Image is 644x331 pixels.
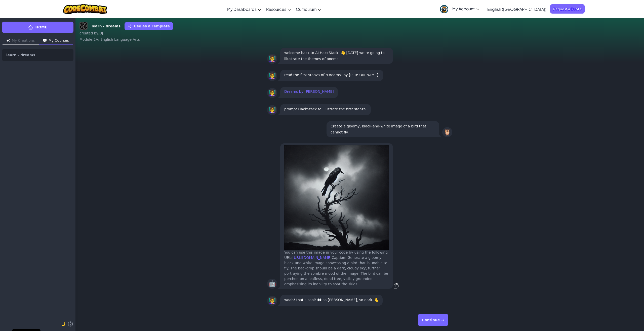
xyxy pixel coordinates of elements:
[264,2,293,16] a: Resources
[125,22,173,30] button: Use as a Template
[92,24,120,29] strong: learn - dreams
[331,123,435,135] p: Create a gloomy, black-and-white image of a bird that cannot fly.
[284,50,389,62] p: welcome back to AI HackStack! 👋 [DATE] we’re going to illustrate the themes of poems.
[225,2,264,16] a: My Dashboards
[452,6,479,11] span: My Account
[267,71,277,81] div: 👩‍🏫
[3,37,39,45] button: My Creations
[487,7,546,12] span: English ([GEOGRAPHIC_DATA])
[284,145,389,250] img: generated
[227,7,257,12] span: My Dashboards
[442,127,452,137] div: 🦉
[284,297,379,303] p: woah! that’s cool! 👀 so [PERSON_NAME], so dark. 🫰
[63,4,107,14] img: CodeCombat logo
[61,321,65,327] button: 🌙
[79,31,103,35] span: created by : DJ
[266,7,286,12] span: Resources
[267,279,277,289] div: 🤖
[2,49,73,61] a: learn - dreams
[7,39,10,42] img: Icon
[39,37,73,45] button: My Courses
[267,88,277,98] div: 👩‍🏫
[437,1,482,17] a: My Account
[550,4,585,14] a: Request a Quote
[296,7,317,12] span: Curriculum
[6,53,35,57] span: learn - dreams
[284,106,367,112] p: prompt HackStack to illustrate the first stanza.
[267,105,277,115] div: 👩‍🏫
[284,250,389,287] div: You can use this image in your code by using the following URL: Caption: Generate a gloomy, black...
[485,2,549,16] a: English ([GEOGRAPHIC_DATA])
[267,54,277,64] div: 👩‍🏫
[284,89,334,93] a: Dreams by [PERSON_NAME]
[2,22,73,33] a: Home
[79,37,640,42] div: Module : 2A: English Language Arts
[293,256,332,260] a: [URL][DOMAIN_NAME]
[284,72,379,78] p: read the first stanza of "Dreams" by [PERSON_NAME].
[79,22,88,30] img: DALL-E 3
[267,296,277,306] div: 👩‍🏫
[43,39,47,42] img: Icon
[440,5,448,13] img: avatar
[418,314,448,326] button: Continue →
[61,322,65,326] span: 🌙
[35,25,47,30] span: Home
[293,2,324,16] a: Curriculum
